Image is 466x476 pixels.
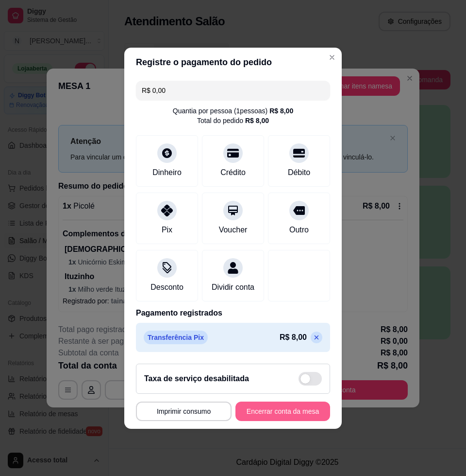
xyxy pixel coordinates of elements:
button: Close [324,50,340,65]
div: Voucher [219,224,248,236]
p: R$ 8,00 [280,332,307,343]
input: Ex.: hambúrguer de cordeiro [142,81,324,100]
div: Pix [162,224,172,236]
div: R$ 8,00 [269,106,293,116]
div: Desconto [150,282,183,293]
div: Total do pedido [197,116,269,125]
div: Dividir conta [212,282,254,293]
p: Pagamento registrados [136,307,330,319]
h2: Taxa de serviço desabilitada [144,373,249,385]
button: Imprimir consumo [136,402,232,421]
div: Crédito [220,167,246,178]
div: Quantia por pessoa ( 1 pessoas) [173,106,293,116]
p: Transferência Pix [144,331,208,344]
div: Dinheiro [152,167,182,178]
div: Outro [289,224,309,236]
div: Débito [288,167,310,178]
header: Registre o pagamento do pedido [124,48,342,77]
button: Encerrar conta da mesa [235,402,330,421]
div: R$ 8,00 [245,116,269,125]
